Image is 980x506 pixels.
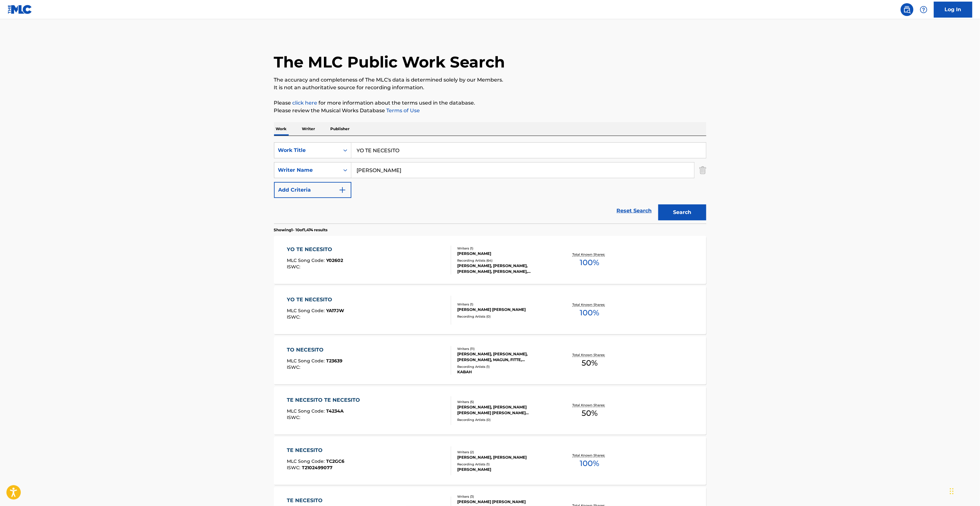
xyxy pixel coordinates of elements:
button: Add Criteria [274,182,351,198]
a: Log In [934,2,972,18]
p: Total Known Shares: [573,302,607,307]
div: Recording Artists ( 0 ) [457,417,554,422]
div: Writers ( 1 ) [457,302,554,307]
span: 100 % [580,307,600,319]
p: Writer [300,122,317,136]
div: [PERSON_NAME] [457,251,554,257]
a: TE NECESITO TE NECESITOMLC Song Code:T4234AISWC:Writers (5)[PERSON_NAME], [PERSON_NAME] [PERSON_N... [274,387,706,435]
a: Reset Search [614,204,655,218]
p: Total Known Shares: [573,453,607,458]
div: Writers ( 2 ) [457,450,554,455]
div: [PERSON_NAME], [PERSON_NAME] [PERSON_NAME] [PERSON_NAME] [PERSON_NAME], [PERSON_NAME], [PERSON_NA... [457,404,554,416]
p: Showing 1 - 10 of 1,474 results [274,227,328,233]
div: TE NECESITO TE NECESITO [287,396,363,404]
span: TC2GC6 [326,458,344,464]
span: T23639 [326,358,342,364]
a: Terms of Use [385,107,420,114]
div: [PERSON_NAME] [457,467,554,472]
iframe: Chat Widget [948,475,980,506]
img: Delete Criterion [699,162,706,178]
div: Writers ( 1 ) [457,246,554,251]
span: MLC Song Code : [287,408,326,414]
button: Search [658,204,706,220]
span: ISWC : [287,364,302,370]
p: It is not an authoritative source for recording information. [274,84,706,91]
div: Recording Artists ( 0 ) [457,314,554,319]
form: Search Form [274,142,706,224]
span: 50 % [582,407,598,419]
div: [PERSON_NAME], [PERSON_NAME] [457,455,554,460]
div: Recording Artists ( 1 ) [457,462,554,467]
p: Publisher [329,122,352,136]
div: Recording Artists ( 1 ) [457,364,554,369]
div: TE NECESITO [287,447,344,454]
div: YO TE NECESITO [287,296,344,304]
a: YO TE NECESITOMLC Song Code:Y02602ISWC:Writers (1)[PERSON_NAME]Recording Artists (64)[PERSON_NAME... [274,236,706,284]
img: help [920,6,928,13]
p: The accuracy and completeness of The MLC's data is determined solely by our Members. [274,76,706,84]
h1: The MLC Public Work Search [274,52,505,72]
span: T4234A [326,408,344,414]
div: [PERSON_NAME] [PERSON_NAME] [457,307,554,312]
div: [PERSON_NAME], [PERSON_NAME], [PERSON_NAME], [PERSON_NAME], [PERSON_NAME] [457,263,554,274]
span: ISWC : [287,264,302,270]
span: 100 % [580,458,600,469]
p: Please for more information about the terms used in the database. [274,99,706,107]
div: TE NECESITO [287,497,344,504]
p: Please review the Musical Works Database [274,107,706,115]
span: MLC Song Code : [287,308,326,313]
span: Y02602 [326,257,343,263]
div: TO NECESITO [287,346,342,354]
p: Total Known Shares: [573,252,607,257]
div: Writers ( 3 ) [457,494,554,499]
span: 50 % [582,357,598,369]
img: MLC Logo [8,5,32,14]
span: 100 % [580,257,600,268]
div: Work Title [278,146,336,154]
p: Total Known Shares: [573,352,607,357]
div: Writers ( 11 ) [457,346,554,351]
span: T2102499077 [302,465,333,470]
img: 9d2ae6d4665cec9f34b9.svg [339,186,346,194]
span: YA17JW [326,308,344,313]
div: KABAH [457,369,554,375]
div: YO TE NECESITO [287,246,343,253]
div: Help [917,3,930,16]
a: TO NECESITOMLC Song Code:T23639ISWC:Writers (11)[PERSON_NAME], [PERSON_NAME], [PERSON_NAME], MAGU... [274,336,706,384]
a: YO TE NECESITOMLC Song Code:YA17JWISWC:Writers (1)[PERSON_NAME] [PERSON_NAME]Recording Artists (0... [274,286,706,334]
div: Drag [950,482,954,501]
a: click here [293,100,318,106]
p: Work [274,122,289,136]
span: ISWC : [287,465,302,470]
span: ISWC : [287,314,302,320]
span: MLC Song Code : [287,257,326,263]
a: Public Search [901,3,913,16]
div: Writers ( 5 ) [457,399,554,404]
span: MLC Song Code : [287,458,326,464]
div: [PERSON_NAME], [PERSON_NAME], [PERSON_NAME], MAGUN, FITTE, [PERSON_NAME], [PERSON_NAME], [PERSON_... [457,351,554,363]
span: ISWC : [287,415,302,420]
a: TE NECESITOMLC Song Code:TC2GC6ISWC:T2102499077Writers (2)[PERSON_NAME], [PERSON_NAME]Recording A... [274,437,706,485]
div: Recording Artists ( 64 ) [457,258,554,263]
img: search [903,6,911,13]
span: MLC Song Code : [287,358,326,364]
p: Total Known Shares: [573,403,607,407]
div: Writer Name [278,166,336,174]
